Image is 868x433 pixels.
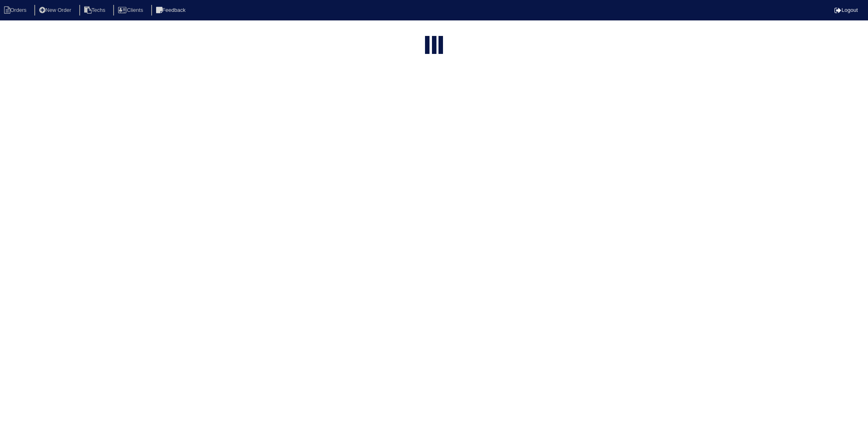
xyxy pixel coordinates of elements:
div: loading... [432,36,436,56]
a: Techs [79,7,112,13]
a: Clients [113,7,150,13]
a: New Order [34,7,78,13]
li: New Order [34,5,78,16]
li: Feedback [151,5,192,16]
li: Techs [79,5,112,16]
a: Logout [834,7,858,13]
li: Clients [113,5,150,16]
